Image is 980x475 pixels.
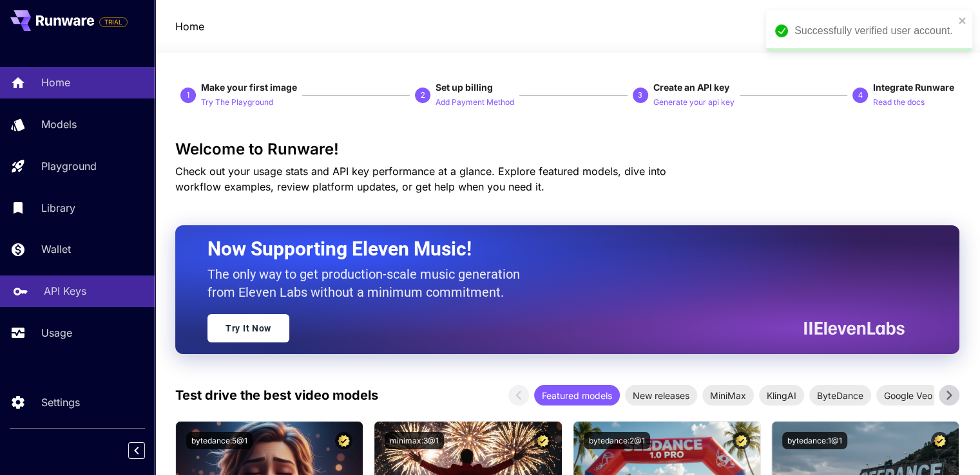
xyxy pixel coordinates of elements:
[733,432,750,449] button: Certified Model – Vetted for best performance and includes a commercial license.
[175,19,204,34] nav: breadcrumb
[873,97,925,109] p: Read the docs
[958,15,967,26] button: close
[534,432,552,449] button: Certified Model – Vetted for best performance and includes a commercial license.
[534,389,620,402] span: Featured models
[436,94,514,109] button: Add Payment Method
[175,165,666,193] span: Check out your usage stats and API key performance at a glance. Explore featured models, dive int...
[186,89,191,101] p: 1
[99,14,128,30] span: Add your payment card to enable full platform functionality.
[421,89,425,101] p: 2
[653,94,735,109] button: Generate your api key
[201,97,273,109] p: Try The Playground
[175,386,378,405] p: Test drive the best video models
[436,97,514,109] p: Add Payment Method
[653,97,735,109] p: Generate your api key
[41,75,70,90] p: Home
[782,432,847,449] button: bytedance:1@1
[876,389,940,402] span: Google Veo
[625,385,697,405] div: New releases
[873,94,925,109] button: Read the docs
[809,385,871,405] div: ByteDance
[138,439,155,462] div: Collapse sidebar
[873,82,954,93] span: Integrate Runware
[41,325,72,340] p: Usage
[207,314,289,342] a: Try It Now
[41,116,77,132] p: Models
[584,432,650,449] button: bytedance:2@1
[128,442,145,459] button: Collapse sidebar
[201,82,297,93] span: Make your first image
[625,389,697,402] span: New releases
[100,17,127,27] span: TRIAL
[794,23,954,39] div: Successfully verified user account.
[186,432,253,449] button: bytedance:5@1
[702,385,754,405] div: MiniMax
[41,241,71,257] p: Wallet
[638,89,642,101] p: 3
[41,200,75,216] p: Library
[207,265,530,301] p: The only way to get production-scale music generation from Eleven Labs without a minimum commitment.
[44,283,86,299] p: API Keys
[201,94,273,109] button: Try The Playground
[759,389,804,402] span: KlingAI
[436,82,493,93] span: Set up billing
[534,385,620,405] div: Featured models
[175,140,959,158] h3: Welcome to Runware!
[759,385,804,405] div: KlingAI
[385,432,444,449] button: minimax:3@1
[916,413,980,475] iframe: Chat Widget
[41,158,97,174] p: Playground
[858,89,862,101] p: 4
[702,389,754,402] span: MiniMax
[207,237,895,261] h2: Now Supporting Eleven Music!
[41,395,80,410] p: Settings
[653,82,729,93] span: Create an API key
[335,432,352,449] button: Certified Model – Vetted for best performance and includes a commercial license.
[876,385,940,405] div: Google Veo
[175,19,204,34] a: Home
[809,389,871,402] span: ByteDance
